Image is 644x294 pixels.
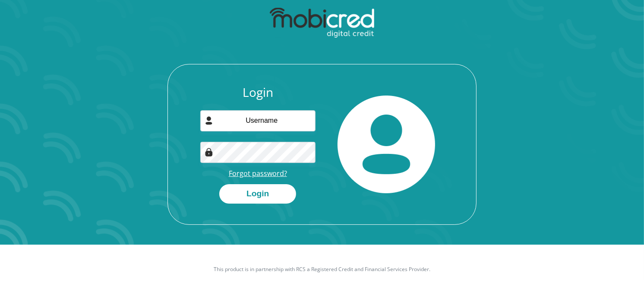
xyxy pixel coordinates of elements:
p: This product is in partnership with RCS a Registered Credit and Financial Services Provider. [82,265,562,273]
a: Forgot password? [229,169,287,178]
img: Image [205,148,213,157]
img: user-icon image [205,116,213,125]
h3: Login [200,85,316,100]
button: Login [219,184,296,204]
img: mobicred logo [270,8,374,38]
input: Username [200,110,316,131]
